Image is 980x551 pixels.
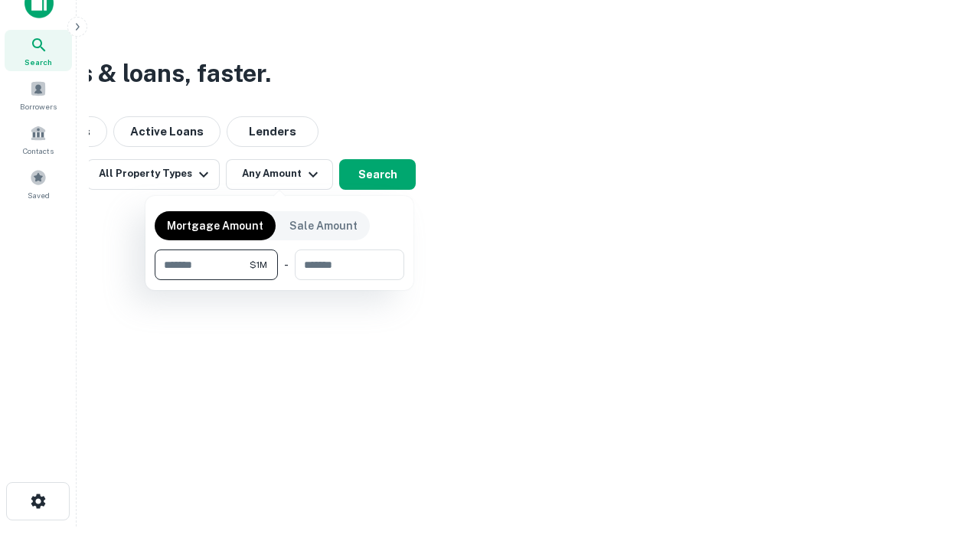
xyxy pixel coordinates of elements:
p: Mortgage Amount [167,217,263,234]
span: $1M [250,258,267,272]
p: Sale Amount [289,217,358,234]
div: - [284,249,289,280]
iframe: Chat Widget [903,429,980,502]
